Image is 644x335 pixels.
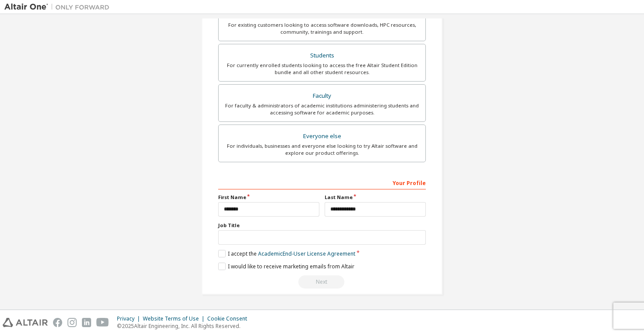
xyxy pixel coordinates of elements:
[218,175,426,189] div: Your Profile
[207,315,252,322] div: Cookie Consent
[224,90,420,102] div: Faculty
[53,318,62,327] img: facebook.svg
[325,194,426,201] label: Last Name
[224,102,420,116] div: For faculty & administrators of academic institutions administering students and accessing softwa...
[218,250,355,257] label: I accept the
[224,130,420,143] div: Everyone else
[218,194,319,201] label: First Name
[224,143,420,157] div: For individuals, businesses and everyone else looking to try Altair software and explore our prod...
[67,318,77,327] img: instagram.svg
[96,318,109,327] img: youtube.svg
[218,275,426,289] div: Please wait while checking email ...
[3,318,48,327] img: altair_logo.svg
[224,21,420,36] div: For existing customers looking to access software downloads, HPC resources, community, trainings ...
[143,315,207,322] div: Website Terms of Use
[82,318,91,327] img: linkedin.svg
[218,263,354,270] label: I would like to receive marketing emails from Altair
[4,3,114,11] img: Altair One
[117,322,252,330] p: © 2025 Altair Engineering, Inc. All Rights Reserved.
[258,250,355,257] a: Academic End-User License Agreement
[218,222,426,229] label: Job Title
[224,62,420,76] div: For currently enrolled students looking to access the free Altair Student Edition bundle and all ...
[224,50,420,62] div: Students
[117,315,143,322] div: Privacy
